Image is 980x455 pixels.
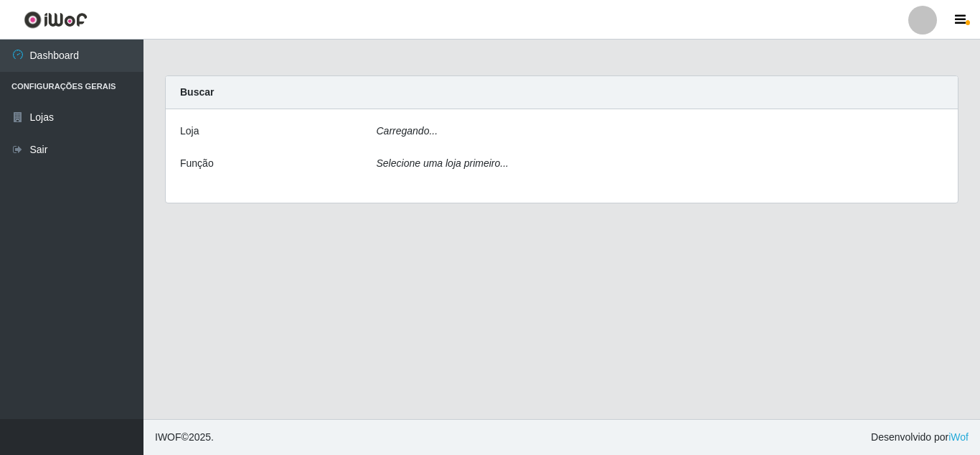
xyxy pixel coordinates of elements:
[180,124,199,139] label: Loja
[180,86,214,98] strong: Buscar
[948,431,969,443] a: iWof
[377,125,438,137] i: Carregando...
[377,157,509,169] i: Selecione uma loja primeiro...
[155,431,182,443] span: IWOF
[24,11,88,29] img: CoreUI Logo
[180,156,214,171] label: Função
[871,430,969,445] span: Desenvolvido por
[155,430,214,445] span: © 2025 .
